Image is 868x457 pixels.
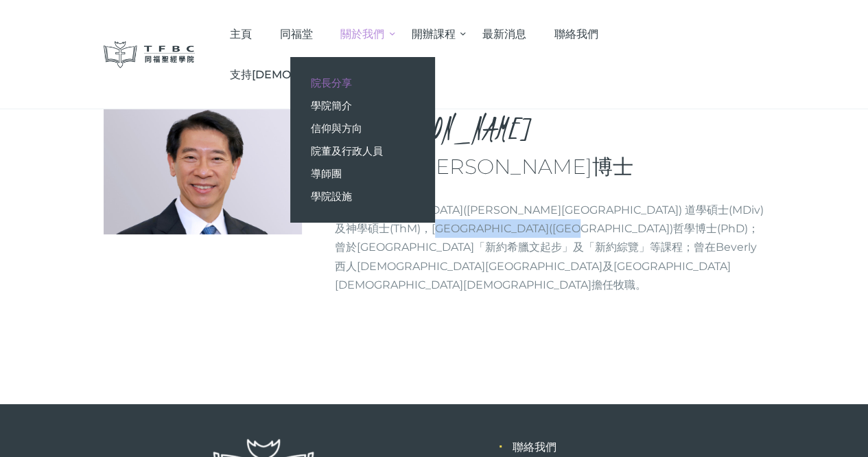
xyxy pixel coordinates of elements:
[290,94,434,117] a: 學院簡介
[104,41,196,68] img: 同福聖經學院 TFBC
[311,122,362,135] span: 信仰與方向
[469,14,541,54] a: 最新消息
[311,144,383,157] span: 院董及行政人員
[290,185,434,208] a: 學院設施
[335,201,765,294] p: 獲[GEOGRAPHIC_DATA]([PERSON_NAME][GEOGRAPHIC_DATA]) 道學碩士(MDiv)及神學碩士(ThM)，[GEOGRAPHIC_DATA]([GEOGRA...
[279,27,312,41] span: 同福堂
[266,14,327,54] a: 同福堂
[290,140,434,162] a: 院董及行政人員
[311,190,352,203] span: 學院設施
[482,27,526,41] span: 最新消息
[335,107,765,148] h2: Dr. [PERSON_NAME]
[290,162,434,185] a: 導師團
[230,27,252,41] span: 主頁
[397,14,469,54] a: 開辦課程
[290,117,434,140] a: 信仰與方向
[290,71,434,94] a: 院長分享
[340,27,384,41] span: 關於我們
[554,27,598,41] span: 聯絡我們
[311,99,352,112] span: 學院簡介
[230,68,383,81] span: 支持[DEMOGRAPHIC_DATA]
[215,54,397,95] a: 支持[DEMOGRAPHIC_DATA]
[335,155,765,179] h3: 副教授 - [PERSON_NAME]博士
[311,167,342,180] span: 導師團
[540,14,612,54] a: 聯絡我們
[215,14,266,54] a: 主頁
[513,441,556,454] a: 聯絡我們
[412,27,456,41] span: 開辦課程
[104,107,302,234] img: Dr. Fung Wing Wo, Benjamin
[311,76,352,89] span: 院長分享
[327,14,398,54] a: 關於我們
